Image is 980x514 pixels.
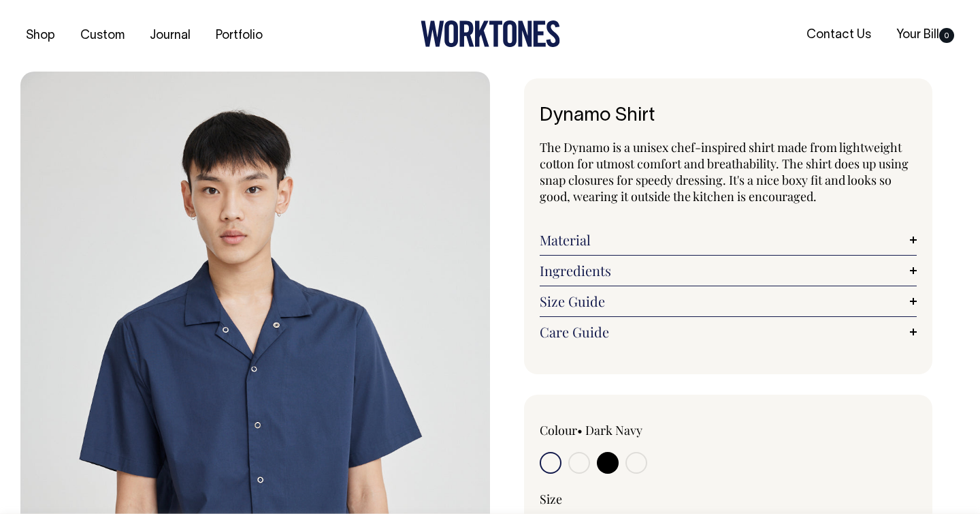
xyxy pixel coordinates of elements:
a: Custom [75,25,130,47]
span: 0 [939,28,954,43]
a: Contact Us [801,24,877,46]
a: Material [540,232,917,248]
a: Journal [144,25,196,47]
h1: Dynamo Shirt [540,106,917,127]
a: Portfolio [210,25,268,47]
div: Colour [540,422,691,438]
a: Size Guide [540,293,917,309]
span: • [577,422,583,438]
div: Size [540,491,917,507]
span: The Dynamo is a unisex chef-inspired shirt made from lightweight cotton for utmost comfort and br... [540,139,909,205]
a: Ingredients [540,262,917,279]
a: Your Bill0 [891,24,960,46]
label: Dark Navy [585,422,642,438]
a: Shop [20,25,61,47]
a: Care Guide [540,324,917,340]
